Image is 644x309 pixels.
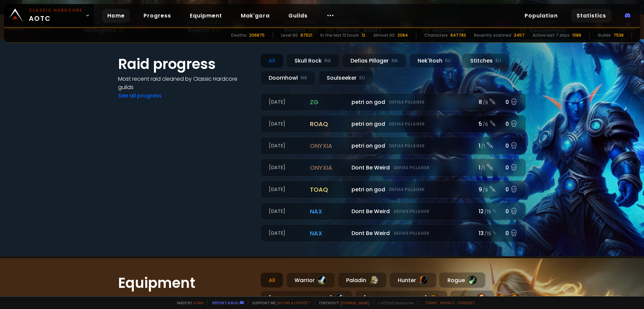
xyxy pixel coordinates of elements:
[324,57,331,64] small: NA
[495,57,501,64] small: EU
[340,300,370,305] a: [DOMAIN_NAME]
[571,9,611,23] a: Statistics
[118,53,252,75] h1: Raid progress
[598,32,611,38] div: Guilds
[374,300,414,305] span: v. d752d5 - production
[260,137,526,155] a: [DATE]onyxiapetri on godDefias Pillager1 /10
[355,291,447,306] div: [DEMOGRAPHIC_DATA]
[462,53,509,68] div: Stitches
[118,75,252,91] h4: Most recent raid cleaned by Classic Hardcore guilds
[409,53,459,68] div: Nek'Rosh
[318,71,373,85] div: Soulseeker
[373,32,395,38] div: Almost 60
[613,32,624,38] div: 7538
[29,7,83,24] span: AOTC
[450,32,466,38] div: 847783
[301,75,307,81] small: NA
[260,115,526,133] a: [DATE]roaqpetri on godDefias Pillager5 /60
[424,32,448,38] div: Characters
[260,159,526,177] a: [DATE]onyxiaDont Be WeirdDefias Pillager1 /10
[173,300,203,305] span: Made by
[362,32,365,38] div: 12
[474,32,511,38] div: Recently scanned
[283,9,313,23] a: Guilds
[425,300,437,305] a: Terms
[260,93,526,111] a: [DATE]zgpetri on godDefias Pillager8 /90
[260,224,526,242] a: [DATE]naxDont Be WeirdDefias Pillager13 /150
[440,300,454,305] a: Privacy
[342,53,407,68] div: Defias Pillager
[212,300,238,305] a: Report a bug
[184,9,227,23] a: Equipment
[519,9,563,23] a: Population
[439,272,485,288] div: Rogue
[231,32,247,38] div: Deaths
[457,300,475,305] a: Consent
[391,57,398,64] small: NA
[260,272,283,288] div: All
[338,272,387,288] div: Paladin
[260,291,353,306] div: [DEMOGRAPHIC_DATA]
[445,57,451,64] small: EU
[260,181,526,198] a: [DATE]toaqpetri on godDefias Pillager9 /90
[260,202,526,220] a: [DATE]naxDont Be WeirdDefias Pillager12 /150
[533,32,570,38] div: Active last 7 days
[301,32,312,38] div: 67521
[118,92,162,100] a: See all progress
[249,32,265,38] div: 206875
[260,53,283,68] div: All
[286,272,335,288] div: Warrior
[138,9,176,23] a: Progress
[397,32,408,38] div: 2084
[102,9,130,23] a: Home
[248,300,311,305] span: Support me,
[320,32,359,38] div: In the last 12 hours
[260,71,316,85] div: Doomhowl
[389,272,436,288] div: Hunter
[29,7,83,13] small: Classic Hardcore
[277,300,311,305] a: Buy me a coffee
[315,300,370,305] span: Checkout
[235,9,275,23] a: Mak'gora
[193,300,203,305] a: a fan
[572,32,581,38] div: 11186
[281,32,298,38] div: Level 60
[286,53,339,68] div: Skull Rock
[450,291,494,306] div: Mage
[514,32,525,38] div: 3457
[359,75,365,81] small: EU
[4,4,94,27] a: Classic HardcoreAOTC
